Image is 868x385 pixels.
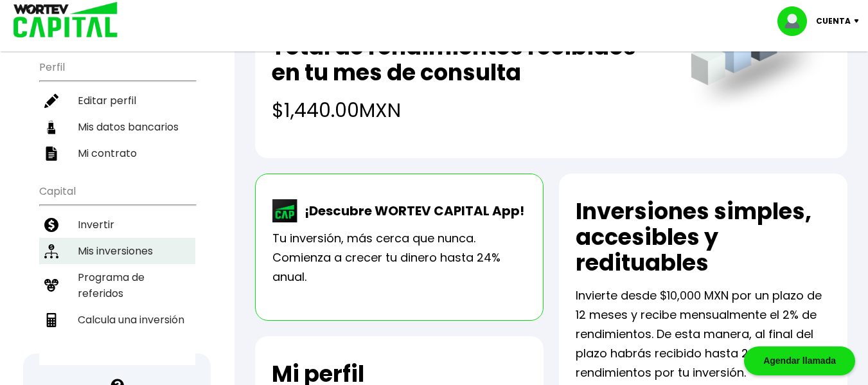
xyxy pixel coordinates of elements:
[39,177,195,365] ul: Capital
[44,313,58,327] img: calculadora-icon.17d418c4.svg
[44,218,58,232] img: invertir-icon.b3b967d7.svg
[777,6,816,36] img: profile-image
[744,346,855,375] div: Agendar llamada
[272,229,526,287] p: Tu inversión, más cerca que nunca. Comienza a crecer tu dinero hasta 24% anual.
[576,199,831,276] h2: Inversiones simples, accesibles y redituables
[44,94,58,108] img: editar-icon.952d3147.svg
[851,19,868,23] img: icon-down
[39,140,195,166] a: Mi contrato
[272,34,665,85] h2: Total de rendimientos recibidos en tu mes de consulta
[576,286,831,382] p: Invierte desde $10,000 MXN por un plazo de 12 meses y recibe mensualmente el 2% de rendimientos. ...
[44,278,58,292] img: recomiendanos-icon.9b8e9327.svg
[298,201,524,220] p: ¡Descubre WORTEV CAPITAL App!
[39,264,195,307] a: Programa de referidos
[39,53,195,166] ul: Perfil
[39,307,195,333] a: Calcula una inversión
[39,87,195,114] a: Editar perfil
[272,96,665,125] h4: $1,440.00 MXN
[44,147,58,161] img: contrato-icon.f2db500c.svg
[272,199,298,222] img: wortev-capital-app-icon
[816,12,851,31] p: Cuenta
[44,120,58,134] img: datos-icon.10cf9172.svg
[44,244,58,258] img: inversiones-icon.6695dc30.svg
[39,114,195,140] a: Mis datos bancarios
[39,238,195,264] a: Mis inversiones
[39,211,195,238] a: Invertir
